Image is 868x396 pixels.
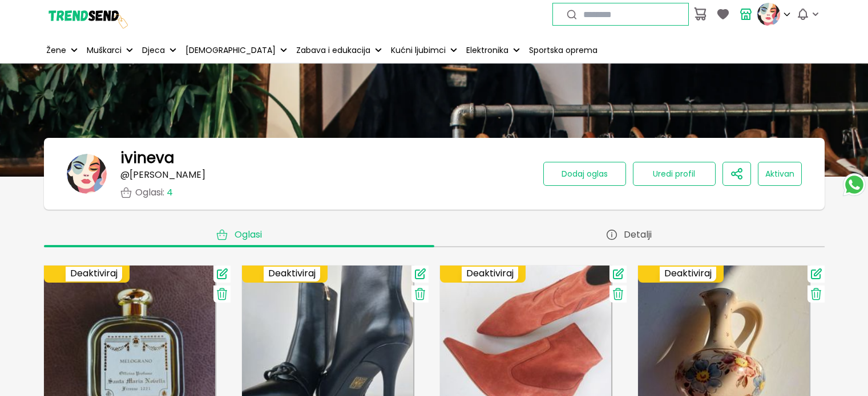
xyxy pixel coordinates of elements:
[464,38,522,63] button: Elektronika
[543,162,626,186] button: Dodaj oglas
[633,162,716,186] button: Uredi profil
[120,170,205,180] p: @ [PERSON_NAME]
[67,154,107,194] img: banner
[562,168,608,179] span: Dodaj oglas
[167,186,173,199] span: 4
[46,44,66,56] p: Žene
[87,44,122,56] p: Muškarci
[757,3,780,26] img: profile picture
[183,38,289,63] button: [DEMOGRAPHIC_DATA]
[185,44,276,56] p: [DEMOGRAPHIC_DATA]
[527,38,600,63] a: Sportska oprema
[135,187,173,198] p: Oglasi :
[389,38,459,63] button: Kućni ljubimci
[235,229,262,240] span: Oglasi
[296,44,370,56] p: Zabava i edukacija
[140,38,179,63] button: Djeca
[44,38,80,63] button: Žene
[120,149,174,166] h1: ivineva
[142,44,165,56] p: Djeca
[294,38,384,63] button: Zabava i edukacija
[466,44,508,56] p: Elektronika
[624,229,652,240] span: Detalji
[758,162,802,186] button: Aktivan
[391,44,446,56] p: Kućni ljubimci
[84,38,135,63] button: Muškarci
